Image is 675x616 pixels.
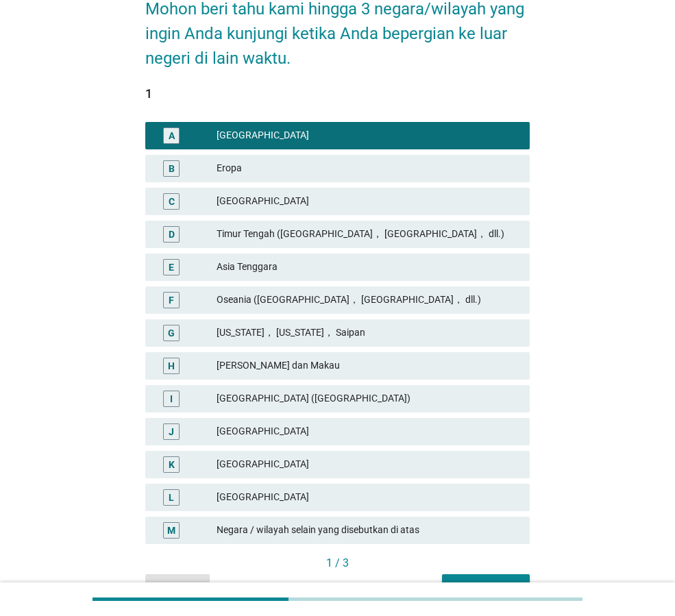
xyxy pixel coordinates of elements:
[217,127,519,144] div: [GEOGRAPHIC_DATA]
[217,358,519,374] div: [PERSON_NAME] dan Makau
[217,292,519,308] div: Oseania ([GEOGRAPHIC_DATA]， [GEOGRAPHIC_DATA]， dll.)
[217,522,519,539] div: Negara / wilayah selain yang disebutkan di atas
[170,391,173,406] div: I
[169,227,175,241] div: D
[217,259,519,275] div: Asia Tenggara
[217,226,519,243] div: Timur Tengah ([GEOGRAPHIC_DATA]， [GEOGRAPHIC_DATA]， dll.)
[169,161,175,175] div: B
[169,260,174,274] div: E
[453,579,519,593] div: Selanjutnya
[217,423,519,440] div: [GEOGRAPHIC_DATA]
[169,128,175,143] div: A
[145,84,530,103] div: 1
[442,574,530,599] button: Selanjutnya
[169,293,174,307] div: F
[217,325,519,341] div: [US_STATE]， [US_STATE]， Saipan
[169,457,175,471] div: K
[169,490,174,504] div: L
[169,424,174,439] div: J
[217,489,519,506] div: [GEOGRAPHIC_DATA]
[217,193,519,210] div: [GEOGRAPHIC_DATA]
[217,456,519,473] div: [GEOGRAPHIC_DATA]
[217,391,519,407] div: [GEOGRAPHIC_DATA] ([GEOGRAPHIC_DATA])
[168,358,175,373] div: H
[217,160,519,177] div: Eropa
[169,194,175,208] div: C
[168,325,175,340] div: G
[167,523,175,537] div: M
[145,555,530,571] div: 1 / 3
